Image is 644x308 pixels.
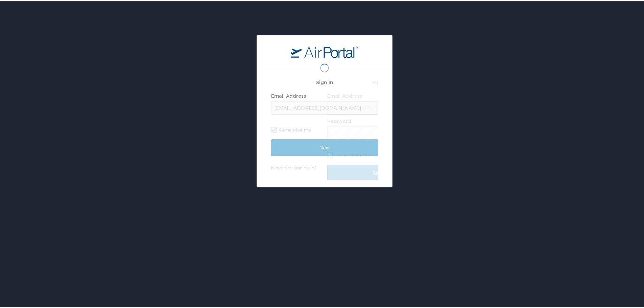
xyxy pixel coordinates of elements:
h2: Sign In [327,77,434,85]
label: Email Address [271,92,306,97]
input: Sign In [327,163,434,180]
h2: Sign In [271,77,378,85]
label: Remember me [327,149,434,159]
label: Email Address [327,92,362,97]
img: logo [291,44,358,56]
label: Password [327,117,351,123]
input: Next [271,138,378,155]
